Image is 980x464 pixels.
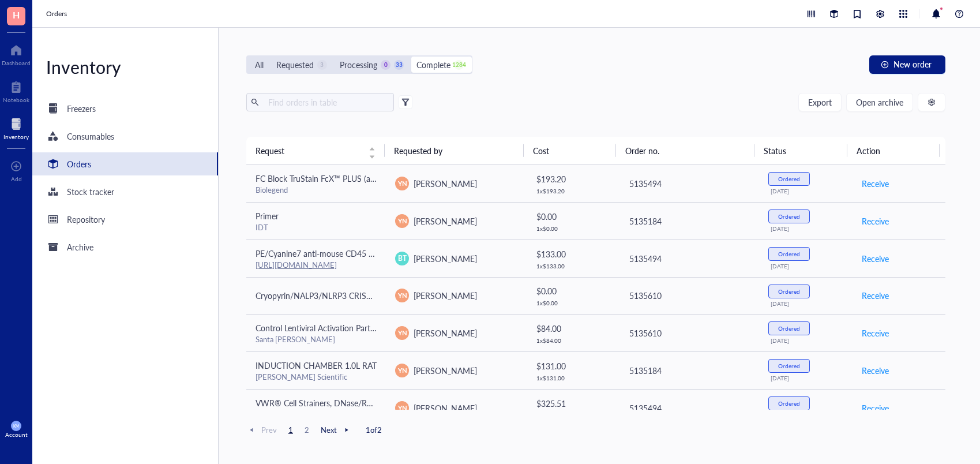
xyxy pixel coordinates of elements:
[394,60,404,70] div: 33
[414,327,477,339] span: [PERSON_NAME]
[771,188,843,194] div: [DATE]
[32,55,218,78] div: Inventory
[536,248,610,260] div: $ 133.00
[771,337,843,344] div: [DATE]
[397,403,407,413] span: YN
[46,8,69,20] a: Orders
[536,300,610,306] div: 1 x $ 0.00
[13,424,19,428] span: KM
[67,185,114,198] div: Stock tracker
[67,158,91,170] div: Orders
[300,425,314,435] span: 2
[397,178,407,188] span: YN
[861,286,889,305] button: Receive
[256,185,377,195] div: Biolegend
[771,300,843,307] div: [DATE]
[340,58,377,71] div: Processing
[32,125,218,148] a: Consumables
[67,102,96,115] div: Freezers
[778,362,800,369] div: Ordered
[32,235,218,259] a: Archive
[536,360,610,372] div: $ 131.00
[256,222,377,233] div: IDT
[861,324,889,342] button: Receive
[778,400,800,407] div: Ordered
[629,327,749,339] div: 5135610
[536,375,610,381] div: 1 x $ 131.00
[246,425,277,435] span: Prev
[414,178,477,189] span: [PERSON_NAME]
[32,208,218,231] a: Repository
[862,364,889,377] span: Receive
[67,241,93,253] div: Archive
[619,240,759,277] td: 5135494
[536,397,610,410] div: $ 325.51
[619,165,759,203] td: 5135494
[397,291,407,301] span: YN
[861,399,889,417] button: Receive
[416,58,450,71] div: Complete
[619,351,759,389] td: 5135184
[67,213,105,226] div: Repository
[629,215,749,227] div: 5135184
[256,248,401,259] span: PE/Cyanine7 anti-mouse CD45 Antibody
[616,137,754,164] th: Order no.
[3,78,29,103] a: Notebook
[414,215,477,227] span: [PERSON_NAME]
[629,364,749,377] div: 5135184
[862,402,889,414] span: Receive
[619,314,759,351] td: 5135610
[862,215,889,227] span: Receive
[536,188,610,194] div: 1 x $ 193.20
[536,322,610,335] div: $ 84.00
[381,60,391,70] div: 0
[397,328,407,338] span: YN
[846,93,913,111] button: Open archive
[536,173,610,185] div: $ 193.20
[256,372,377,382] div: [PERSON_NAME] Scientific
[619,277,759,314] td: 5135610
[524,137,616,164] th: Cost
[276,58,314,71] div: Requested
[778,325,800,332] div: Ordered
[284,425,298,435] span: 1
[414,402,477,414] span: [PERSON_NAME]
[255,58,264,71] div: All
[398,253,407,264] span: BT
[256,322,385,334] span: Control Lentiviral Activation Particles
[536,285,610,297] div: $ 0.00
[536,210,610,223] div: $ 0.00
[11,175,22,182] div: Add
[861,249,889,268] button: Receive
[798,93,842,111] button: Export
[454,60,464,70] div: 1284
[778,288,800,295] div: Ordered
[862,177,889,190] span: Receive
[862,252,889,265] span: Receive
[861,174,889,193] button: Receive
[256,397,509,409] span: VWR® Cell Strainers, DNase/RNase Free, Non-Pyrogenic, Sterile 40um
[414,365,477,376] span: [PERSON_NAME]
[32,180,218,203] a: Stock tracker
[414,253,477,264] span: [PERSON_NAME]
[536,263,610,270] div: 1 x $ 133.00
[256,360,377,371] span: INDUCTION CHAMBER 1.0L RAT
[264,93,389,111] input: Find orders in table
[778,250,800,257] div: Ordered
[536,337,610,344] div: 1 x $ 84.00
[2,59,31,66] div: Dashboard
[771,375,843,381] div: [DATE]
[397,365,407,375] span: YN
[32,97,218,120] a: Freezers
[847,137,940,164] th: Action
[13,8,20,22] span: H
[32,152,218,175] a: Orders
[778,213,800,220] div: Ordered
[246,55,472,74] div: segmented control
[256,409,377,420] div: VWR
[861,212,889,230] button: Receive
[771,263,843,270] div: [DATE]
[256,290,423,301] span: Cryopyrin/NALP3/NLRP3 CRISPR Plasmids (m)
[414,290,477,301] span: [PERSON_NAME]
[808,98,832,107] span: Export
